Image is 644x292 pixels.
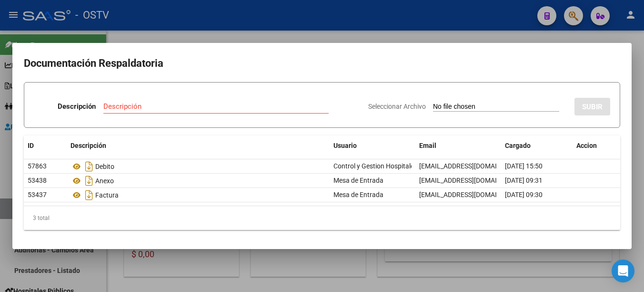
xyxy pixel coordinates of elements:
h2: Documentación Respaldatoria [24,54,620,73]
span: 57863 [28,162,47,170]
div: Open Intercom Messenger [612,260,634,282]
span: Accion [576,142,597,149]
div: Factura [70,188,326,203]
span: [EMAIL_ADDRESS][DOMAIN_NAME] [419,177,525,184]
datatable-header-cell: Descripción [67,136,330,156]
span: Control y Gestion Hospitales Públicos (OSTV) [333,162,467,170]
span: [EMAIL_ADDRESS][DOMAIN_NAME] [419,191,525,198]
span: Usuario [333,142,357,149]
span: Mesa de Entrada [333,177,383,184]
span: Cargado [505,142,531,149]
datatable-header-cell: Accion [573,136,620,156]
div: Anexo [70,173,326,188]
span: Descripción [70,142,106,149]
span: Email [419,142,436,149]
datatable-header-cell: Cargado [501,136,573,156]
span: ID [28,142,34,149]
i: Descargar documento [83,188,95,203]
datatable-header-cell: ID [24,136,67,156]
span: [DATE] 09:31 [505,177,543,184]
span: 53438 [28,177,47,184]
datatable-header-cell: Usuario [330,136,415,156]
span: [DATE] 09:30 [505,191,543,198]
datatable-header-cell: Email [415,136,501,156]
span: Seleccionar Archivo [368,103,426,110]
span: [EMAIL_ADDRESS][DOMAIN_NAME] [419,162,525,170]
i: Descargar documento [83,173,95,188]
div: Debito [70,159,326,174]
span: 53437 [28,191,47,198]
span: [DATE] 15:50 [505,162,543,170]
i: Descargar documento [83,159,95,174]
button: SUBIR [574,98,610,115]
p: Descripción [58,101,96,112]
span: Mesa de Entrada [333,191,383,198]
span: SUBIR [582,103,603,111]
div: 3 total [24,206,620,230]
